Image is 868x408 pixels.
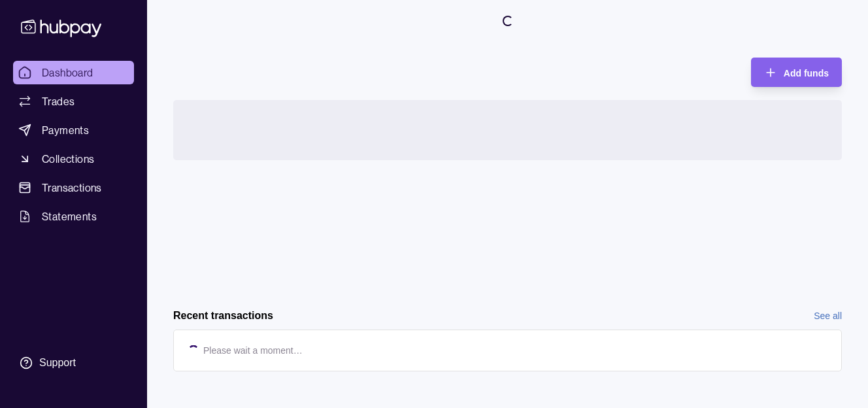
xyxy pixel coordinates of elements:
[42,65,93,80] span: Dashboard
[13,90,134,113] a: Trades
[42,209,97,224] span: Statements
[42,180,102,195] span: Transactions
[13,205,134,228] a: Statements
[13,349,134,377] a: Support
[13,61,134,84] a: Dashboard
[814,309,842,323] a: See all
[42,151,94,167] span: Collections
[13,147,134,171] a: Collections
[751,58,842,87] button: Add funds
[784,68,829,78] span: Add funds
[13,176,134,199] a: Transactions
[203,343,303,358] p: Please wait a moment…
[13,118,134,142] a: Payments
[42,93,75,109] span: Trades
[173,309,273,323] h2: Recent transactions
[39,356,76,370] div: Support
[42,122,89,138] span: Payments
